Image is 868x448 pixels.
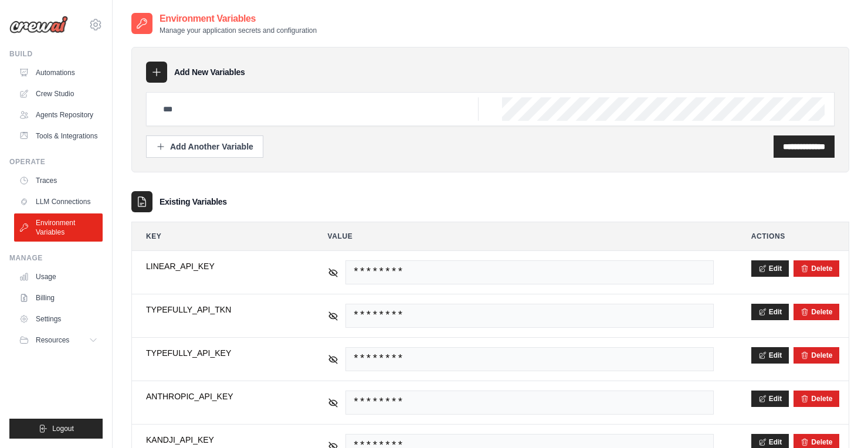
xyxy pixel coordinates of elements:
span: TYPEFULLY_API_KEY [146,347,290,359]
a: Traces [14,171,103,190]
button: Logout [9,419,103,439]
button: Add Another Variable [146,135,263,158]
div: Operate [9,157,103,167]
a: Settings [14,310,103,328]
div: Add Another Variable [156,141,253,152]
button: Resources [14,331,103,349]
th: Key [132,222,304,250]
span: LINEAR_API_KEY [146,260,290,272]
th: Value [314,222,728,250]
th: Actions [737,222,849,250]
h3: Existing Variables [160,196,227,208]
button: Delete [801,351,832,360]
span: Logout [52,424,74,433]
a: Tools & Integrations [14,127,103,145]
button: Edit [751,347,789,364]
span: KANDJI_API_KEY [146,434,290,446]
p: Manage your application secrets and configuration [160,26,317,35]
button: Edit [751,391,789,407]
a: Environment Variables [14,213,103,242]
div: Build [9,49,103,59]
button: Delete [801,394,832,403]
span: Resources [36,335,69,345]
a: Automations [14,63,103,82]
span: TYPEFULLY_API_TKN [146,304,290,315]
a: Agents Repository [14,106,103,124]
span: ANTHROPIC_API_KEY [146,391,290,402]
div: Manage [9,253,103,263]
a: Usage [14,267,103,286]
button: Edit [751,304,789,320]
a: Crew Studio [14,84,103,103]
button: Edit [751,260,789,277]
h2: Environment Variables [160,12,317,26]
h3: Add New Variables [174,66,245,78]
img: Logo [9,16,68,33]
button: Delete [801,307,832,317]
a: LLM Connections [14,192,103,211]
a: Billing [14,289,103,307]
button: Delete [801,264,832,273]
button: Delete [801,437,832,447]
